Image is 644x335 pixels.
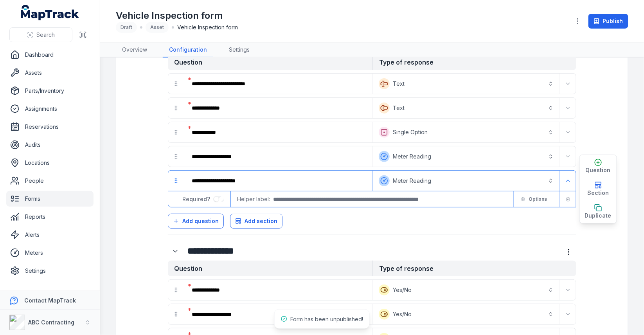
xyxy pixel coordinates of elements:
div: drag [168,306,184,322]
a: MapTrack [21,5,79,20]
div: Draft [116,22,137,33]
button: Search [9,27,72,42]
button: Text [374,99,558,117]
button: Expand [562,175,574,187]
button: more-detail [561,245,576,259]
button: Expand [562,102,574,114]
a: Reservations [6,119,94,135]
a: Assignments [6,101,94,117]
a: Parts/Inventory [6,83,94,99]
div: drag [168,76,184,92]
span: Required? [182,196,213,202]
a: Forms [6,191,94,207]
button: Expand [562,284,574,296]
button: Question [580,155,617,178]
a: People [6,173,94,189]
svg: drag [173,105,179,111]
a: Configuration [163,43,213,58]
a: Locations [6,155,94,171]
svg: drag [173,81,179,87]
div: :r16a:-form-item-label [185,281,371,299]
span: Search [36,31,55,39]
button: Yes/No [374,306,558,323]
div: :r15s:-form-item-label [185,148,371,165]
button: Add question [168,214,224,229]
button: Publish [588,14,628,29]
span: Duplicate [585,212,612,220]
strong: Type of response [372,261,576,276]
span: Options [529,196,547,202]
span: Form has been unpublished! [290,316,363,322]
div: :r16g:-form-item-label [185,306,371,323]
a: Settings [6,263,94,279]
button: Section [580,178,617,200]
strong: Type of response [372,54,576,70]
div: drag [168,173,184,189]
button: Expand [168,244,183,259]
button: Meter Reading [374,172,558,189]
a: Settings [223,43,256,58]
button: Text [374,75,558,92]
button: Single Option [374,124,558,141]
a: Dashboard [6,47,94,63]
div: :r15g:-form-item-label [185,99,371,117]
svg: drag [173,178,179,184]
button: Duplicate [580,200,617,223]
button: Expand [562,308,574,321]
svg: drag [173,129,179,135]
div: drag [168,124,184,140]
h1: Vehicle Inspection form [116,9,238,22]
div: :r197:-form-item-label [185,172,371,189]
span: Add section [245,217,277,225]
svg: drag [173,153,179,160]
strong: ABC Contracting [28,319,74,326]
div: drag [168,282,184,298]
input: :r19c:-form-item-label [213,196,224,202]
button: Options [516,193,552,206]
a: Overview [116,43,153,58]
div: drag [168,100,184,116]
strong: Contact MapTrack [24,297,76,304]
div: drag [168,149,184,164]
strong: Question [168,261,372,276]
svg: drag [173,287,179,293]
a: Meters [6,245,94,261]
div: Asset [146,22,169,33]
span: Section [588,189,609,197]
span: Helper label: [237,195,270,203]
div: :r162:-form-item-label [168,244,184,259]
button: Expand [562,126,574,139]
button: Expand [562,77,574,90]
a: Assets [6,65,94,81]
button: Expand [562,150,574,163]
button: Meter Reading [374,148,558,165]
a: Reports [6,209,94,225]
span: Vehicle Inspection form [177,23,238,31]
svg: drag [173,311,179,317]
div: :r15m:-form-item-label [185,124,371,141]
span: Question [586,166,611,174]
span: Add question [182,217,219,225]
button: Yes/No [374,281,558,299]
a: Alerts [6,227,94,243]
div: :r15a:-form-item-label [185,75,371,92]
strong: Question [168,54,372,70]
button: Add section [230,214,282,229]
a: Audits [6,137,94,153]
